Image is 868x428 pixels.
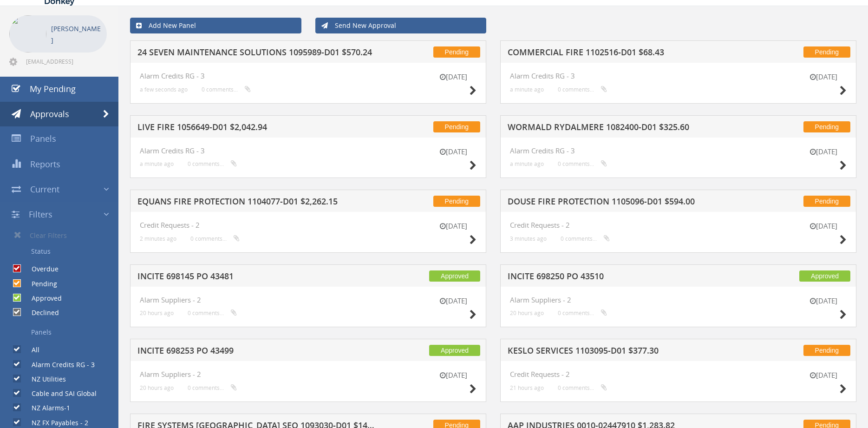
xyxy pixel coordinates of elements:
h5: 24 SEVEN MAINTENANCE SOLUTIONS 1095989-D01 $570.24 [137,48,377,59]
a: Clear Filters [7,227,118,244]
h4: Alarm Credits RG - 3 [140,147,476,155]
span: Pending [803,46,850,58]
span: Panels [30,133,56,144]
label: Cable and SAI Global [22,389,97,398]
label: Pending [22,279,57,289]
small: 0 comments... [558,86,607,93]
h5: INCITE 698250 PO 43510 [508,272,747,283]
a: Add New Panel [130,18,301,33]
h4: Alarm Credits RG - 3 [510,72,847,80]
span: Pending [433,196,480,207]
span: Pending [433,121,480,132]
small: 0 comments... [188,309,237,316]
h5: COMMERCIAL FIRE 1102516-D01 $68.43 [508,48,747,59]
h4: Alarm Suppliers - 2 [140,296,476,304]
a: Status [7,244,118,259]
small: [DATE] [430,370,476,380]
small: 20 hours ago [510,309,544,316]
label: NZ Utilities [22,375,66,384]
small: 0 comments... [558,160,607,167]
small: [DATE] [430,221,476,231]
span: Pending [803,121,850,132]
small: 20 hours ago [140,384,174,391]
span: Reports [30,158,60,170]
small: a minute ago [510,160,544,167]
small: [DATE] [800,147,847,157]
h4: Credit Requests - 2 [140,221,476,229]
label: All [22,345,39,355]
h5: KESLO SERVICES 1103095-D01 $377.30 [508,346,747,358]
label: Overdue [22,264,59,274]
span: Pending [803,345,850,356]
h4: Credit Requests - 2 [510,221,847,229]
span: Current [30,184,59,195]
small: [DATE] [430,296,476,306]
small: 0 comments... [561,235,610,242]
span: Filters [29,209,52,220]
h4: Alarm Credits RG - 3 [510,147,847,155]
small: 20 hours ago [140,309,174,316]
small: a few seconds ago [140,86,188,93]
span: Approved [799,270,850,282]
small: 21 hours ago [510,384,544,391]
h5: LIVE FIRE 1056649-D01 $2,042.94 [137,123,377,134]
small: [DATE] [800,370,847,380]
h5: INCITE 698145 PO 43481 [137,272,377,283]
small: [DATE] [800,72,847,82]
small: 0 comments... [188,160,237,167]
small: 0 comments... [558,384,607,391]
span: Pending [433,46,480,58]
small: 3 minutes ago [510,235,547,242]
small: [DATE] [800,221,847,231]
p: [PERSON_NAME] [51,23,102,46]
label: Approved [22,294,62,303]
h5: EQUANS FIRE PROTECTION 1104077-D01 $2,262.15 [137,197,377,209]
span: My Pending [30,83,76,94]
small: a minute ago [510,86,544,93]
small: 0 comments... [188,384,237,391]
span: Approved [429,270,480,282]
span: [EMAIL_ADDRESS][DOMAIN_NAME] [26,58,105,65]
label: Alarm Credits RG - 3 [22,360,95,369]
label: Declined [22,308,59,317]
span: Approved [429,345,480,356]
small: a minute ago [140,160,174,167]
a: Send New Approval [315,18,487,33]
small: 0 comments... [558,309,607,316]
h4: Alarm Suppliers - 2 [510,296,847,304]
span: Pending [803,196,850,207]
h5: DOUSE FIRE PROTECTION 1105096-D01 $594.00 [508,197,747,209]
h4: Alarm Suppliers - 2 [140,370,476,378]
small: [DATE] [430,147,476,157]
span: Approvals [30,108,69,119]
small: [DATE] [800,296,847,306]
label: NZ FX Payables - 2 [22,418,88,428]
small: 0 comments... [202,86,251,93]
a: Panels [7,324,118,340]
small: 0 comments... [190,235,240,242]
label: NZ Alarms-1 [22,403,70,413]
small: 2 minutes ago [140,235,176,242]
h5: INCITE 698253 PO 43499 [137,346,377,358]
h4: Credit Requests - 2 [510,370,847,378]
h5: WORMALD RYDALMERE 1082400-D01 $325.60 [508,123,747,134]
h4: Alarm Credits RG - 3 [140,72,476,80]
small: [DATE] [430,72,476,82]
